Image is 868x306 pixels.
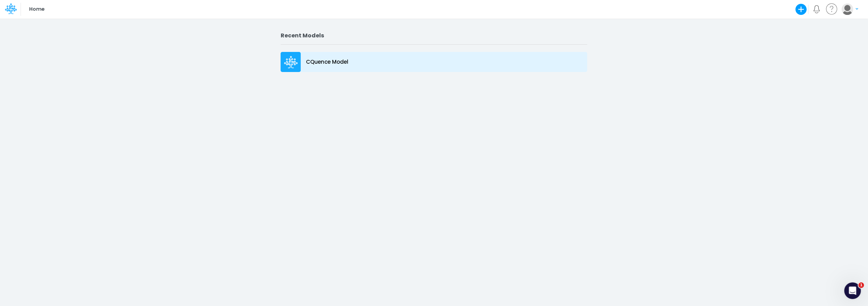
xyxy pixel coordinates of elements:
[281,50,587,74] a: CQuence Model
[844,282,861,299] iframe: Intercom live chat
[29,6,44,13] p: Home
[859,282,864,288] span: 1
[813,5,821,13] a: Notifications
[281,32,587,39] h2: Recent Models
[306,58,348,66] p: CQuence Model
